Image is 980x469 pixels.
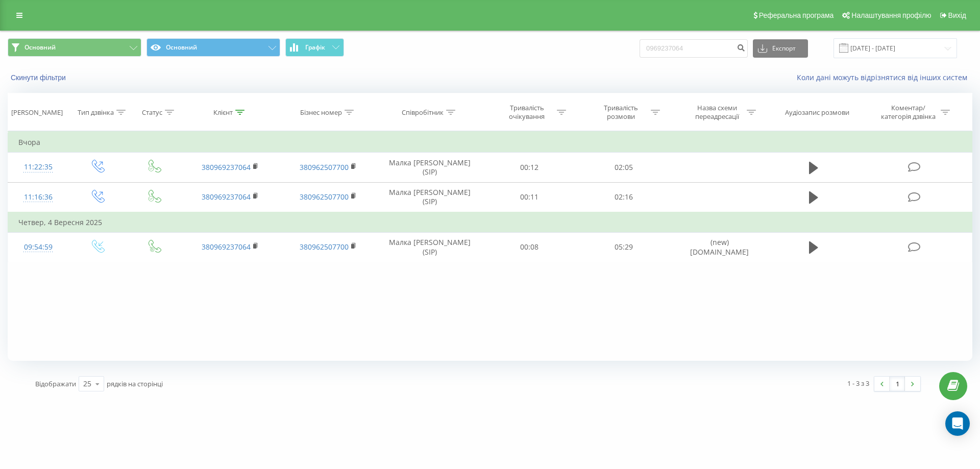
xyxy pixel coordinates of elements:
a: 1 [890,377,905,391]
a: 380962507700 [300,192,349,202]
td: 05:29 [576,232,670,262]
a: 380962507700 [300,162,349,172]
td: Малка [PERSON_NAME] (SIP) [377,153,482,182]
td: 00:11 [482,182,576,212]
div: Тип дзвінка [78,108,114,117]
a: 380969237064 [202,162,251,172]
div: 11:16:36 [18,187,58,207]
span: Налаштування профілю [851,11,931,19]
td: Малка [PERSON_NAME] (SIP) [377,232,482,262]
td: 02:05 [576,153,670,182]
span: Реферальна програма [759,11,834,19]
div: Співробітник [402,108,444,117]
button: Скинути фільтри [8,73,71,82]
input: Пошук за номером [640,39,748,58]
span: Основний [24,43,56,52]
div: Коментар/категорія дзвінка [878,104,938,121]
a: 380962507700 [300,242,349,252]
td: (new) [DOMAIN_NAME] [671,232,769,262]
div: Клієнт [213,108,233,117]
button: Графік [285,38,344,57]
div: 09:54:59 [18,237,58,257]
td: 00:12 [482,153,576,182]
div: Статус [142,108,162,117]
div: Тривалість очікування [500,104,554,121]
span: Вихід [948,11,966,19]
td: Четвер, 4 Вересня 2025 [8,212,972,233]
button: Основний [8,38,141,57]
div: Open Intercom Messenger [945,411,970,436]
td: 02:16 [576,182,670,212]
button: Основний [146,38,280,57]
a: Коли дані можуть відрізнятися вiд інших систем [797,72,972,82]
td: Вчора [8,132,972,153]
div: Бізнес номер [300,108,342,117]
span: рядків на сторінці [107,379,163,388]
div: Назва схеми переадресації [690,104,744,121]
div: Тривалість розмови [594,104,648,121]
button: Експорт [753,39,808,58]
a: 380969237064 [202,242,251,252]
a: 380969237064 [202,192,251,202]
div: 11:22:35 [18,157,58,177]
div: Аудіозапис розмови [785,108,849,117]
span: Відображати [35,379,76,388]
td: Малка [PERSON_NAME] (SIP) [377,182,482,212]
div: [PERSON_NAME] [11,108,63,117]
div: 1 - 3 з 3 [847,378,869,388]
div: 25 [83,379,91,389]
td: 00:08 [482,232,576,262]
span: Графік [305,44,325,51]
